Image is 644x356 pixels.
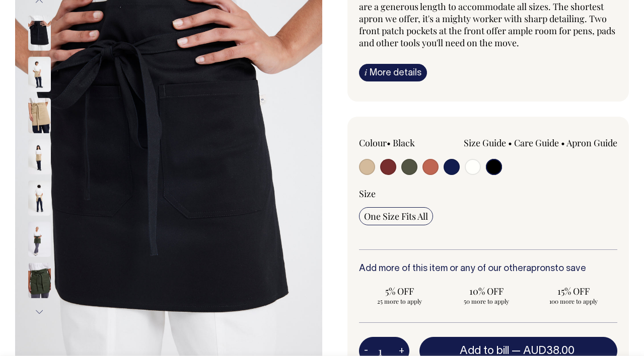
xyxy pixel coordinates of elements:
input: 10% OFF 50 more to apply [446,282,527,308]
label: Black [393,137,415,149]
span: • [561,137,565,149]
img: black [28,15,51,50]
a: Care Guide [514,137,559,149]
span: 15% OFF [538,285,609,297]
a: Apron Guide [566,137,617,149]
span: 5% OFF [364,285,435,297]
img: khaki [28,98,51,133]
span: 100 more to apply [538,297,609,305]
span: One Size Fits All [364,210,428,222]
span: 10% OFF [451,285,522,297]
a: Size Guide [464,137,506,149]
img: olive [28,221,51,256]
span: Add to bill [460,346,509,356]
span: 50 more to apply [451,297,522,305]
input: 5% OFF 25 more to apply [359,282,440,308]
img: khaki [28,139,51,174]
input: 15% OFF 100 more to apply [533,282,614,308]
img: khaki [28,56,51,92]
button: Next [32,301,47,323]
span: • [508,137,512,149]
img: khaki [28,180,51,215]
a: iMore details [359,64,427,81]
a: aprons [526,264,555,273]
span: i [365,67,367,77]
img: olive [28,262,51,298]
span: • [387,137,391,149]
span: AUD38.00 [523,346,575,356]
input: One Size Fits All [359,207,433,225]
div: Colour [359,137,462,149]
span: — [512,346,577,356]
div: Size [359,188,618,200]
span: 25 more to apply [364,297,435,305]
h6: Add more of this item or any of our other to save [359,264,618,274]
